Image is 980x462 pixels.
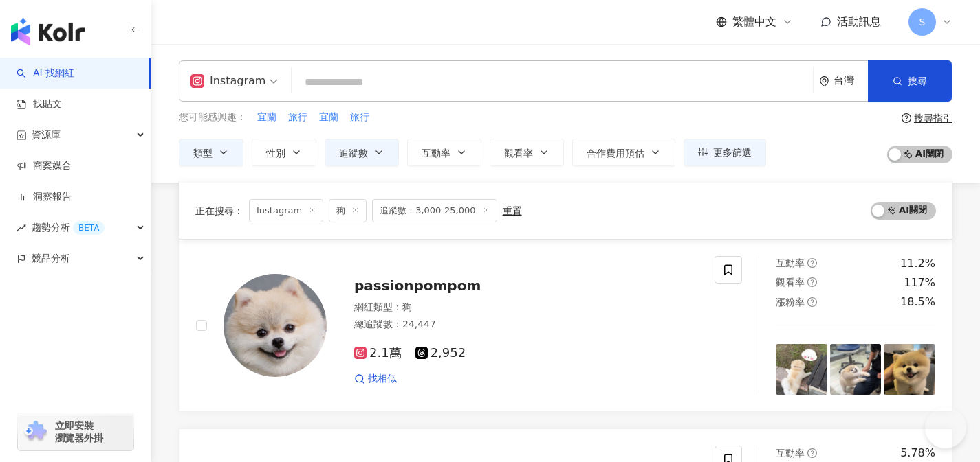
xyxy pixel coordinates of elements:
[684,139,766,166] button: 更多篩選
[900,446,935,461] div: 5.78%
[32,119,61,150] span: 資源庫
[318,110,339,125] button: 宜蘭
[73,221,105,235] div: BETA
[713,147,752,158] span: 更多篩選
[834,75,868,86] div: 台灣
[329,199,367,222] span: 狗
[503,205,522,216] div: 重置
[776,297,805,308] span: 漲粉率
[587,148,644,159] span: 合作費用預估
[807,448,817,458] span: question-circle
[354,372,397,386] a: 找相似
[900,256,935,271] div: 11.2%
[350,111,369,124] span: 旅行
[22,421,49,443] img: chrome extension
[17,67,74,80] a: searchAI 找網紅
[807,277,817,287] span: question-circle
[776,277,805,288] span: 觀看率
[354,301,698,314] div: 網紅類型 ：
[190,70,265,92] div: Instagram
[17,159,72,173] a: 商案媒合
[372,199,497,222] span: 追蹤數：3,000-25,000
[490,139,564,166] button: 觀看率
[32,243,70,274] span: 競品分析
[179,239,952,413] a: KOL Avatarpassionpompom網紅類型：狗總追蹤數：24,4472.1萬2,952找相似互動率question-circle11.2%觀看率question-circle117%...
[407,139,481,166] button: 互動率
[902,113,911,123] span: question-circle
[908,76,927,86] span: 搜尋
[354,277,481,294] span: passionpompom
[55,419,103,444] span: 立即安裝 瀏覽器外掛
[819,76,829,86] span: environment
[195,205,243,216] span: 正在搜尋 ：
[17,190,72,204] a: 洞察報告
[257,110,277,125] button: 宜蘭
[807,258,817,268] span: question-circle
[287,110,308,125] button: 旅行
[32,212,105,243] span: 趨勢分析
[18,413,133,450] a: chrome extension立即安裝 瀏覽器外掛
[504,148,533,159] span: 觀看率
[354,346,402,360] span: 2.1萬
[252,139,316,166] button: 性別
[415,346,466,360] span: 2,952
[776,344,827,395] img: post-image
[266,148,285,159] span: 性別
[179,139,243,166] button: 類型
[17,97,62,111] a: 找貼文
[179,111,246,124] span: 您可能感興趣：
[837,15,881,28] span: 活動訊息
[224,274,327,377] img: KOL Avatar
[288,111,307,124] span: 旅行
[349,110,370,125] button: 旅行
[17,223,26,233] span: rise
[402,301,412,312] span: 狗
[193,148,213,159] span: 類型
[354,318,698,332] div: 總追蹤數 ： 24,447
[884,344,935,395] img: post-image
[257,111,276,124] span: 宜蘭
[868,60,952,102] button: 搜尋
[807,297,817,307] span: question-circle
[904,275,935,290] div: 117%
[900,294,935,310] div: 18.5%
[339,148,368,159] span: 追蹤數
[368,372,397,386] span: 找相似
[422,148,450,159] span: 互動率
[732,14,776,30] span: 繁體中文
[325,139,399,166] button: 追蹤數
[919,14,926,30] span: S
[776,257,805,268] span: 互動率
[776,448,805,459] span: 互動率
[914,113,952,124] div: 搜尋指引
[319,111,338,124] span: 宜蘭
[925,407,966,448] iframe: Help Scout Beacon - Open
[830,344,882,395] img: post-image
[249,199,323,222] span: Instagram
[572,139,675,166] button: 合作費用預估
[11,18,85,45] img: logo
